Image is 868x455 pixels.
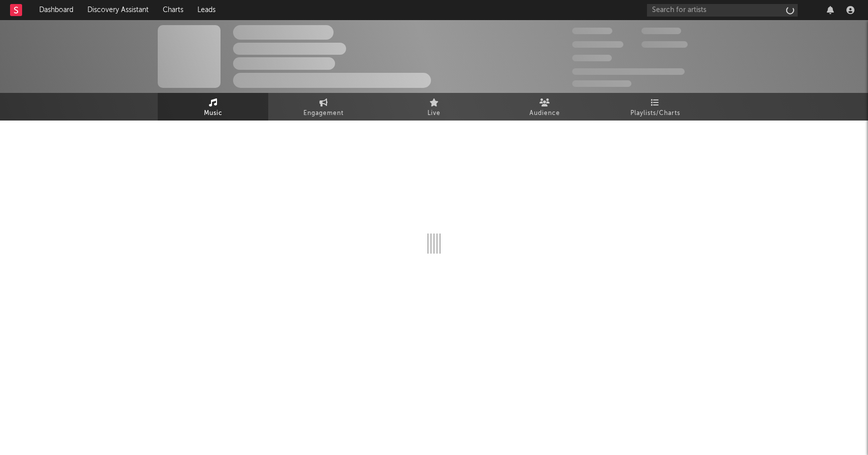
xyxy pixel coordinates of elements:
[379,93,489,121] a: Live
[158,93,268,121] a: Music
[529,107,560,120] span: Audience
[641,41,688,48] span: 1,000,000
[600,93,710,121] a: Playlists/Charts
[427,107,441,120] span: Live
[303,107,344,120] span: Engagement
[268,93,379,121] a: Engagement
[489,93,600,121] a: Audience
[572,68,685,75] span: 50,000,000 Monthly Listeners
[572,41,623,48] span: 50,000,000
[572,80,631,87] span: Jump Score: 85.0
[641,28,681,34] span: 100,000
[630,107,680,120] span: Playlists/Charts
[572,28,612,34] span: 300,000
[572,55,612,61] span: 100,000
[204,107,223,120] span: Music
[647,4,798,17] input: Search for artists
